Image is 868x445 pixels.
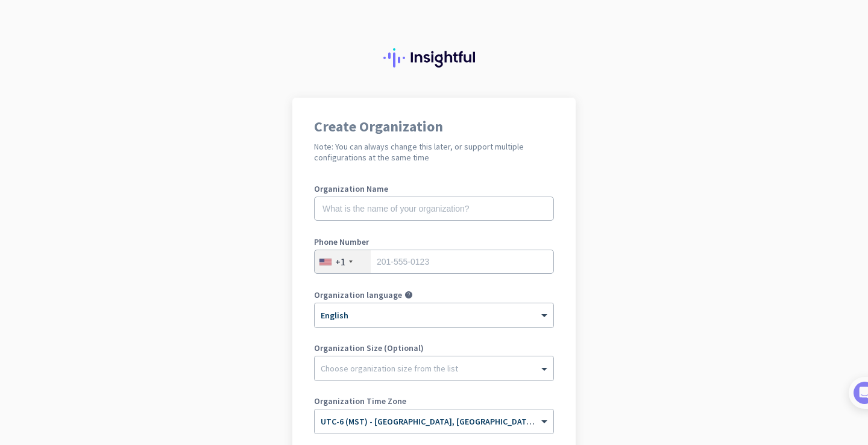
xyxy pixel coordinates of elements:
label: Organization Size (Optional) [314,344,554,352]
img: Insightful [383,48,485,68]
label: Organization Name [314,185,554,193]
h1: Create Organization [314,119,554,134]
label: Phone Number [314,238,554,246]
label: Organization language [314,291,402,299]
div: +1 [335,256,345,268]
h2: Note: You can always change this later, or support multiple configurations at the same time [314,141,554,163]
input: What is the name of your organization? [314,197,554,221]
label: Organization Time Zone [314,397,554,405]
i: help [404,291,413,299]
input: 201-555-0123 [314,250,554,274]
